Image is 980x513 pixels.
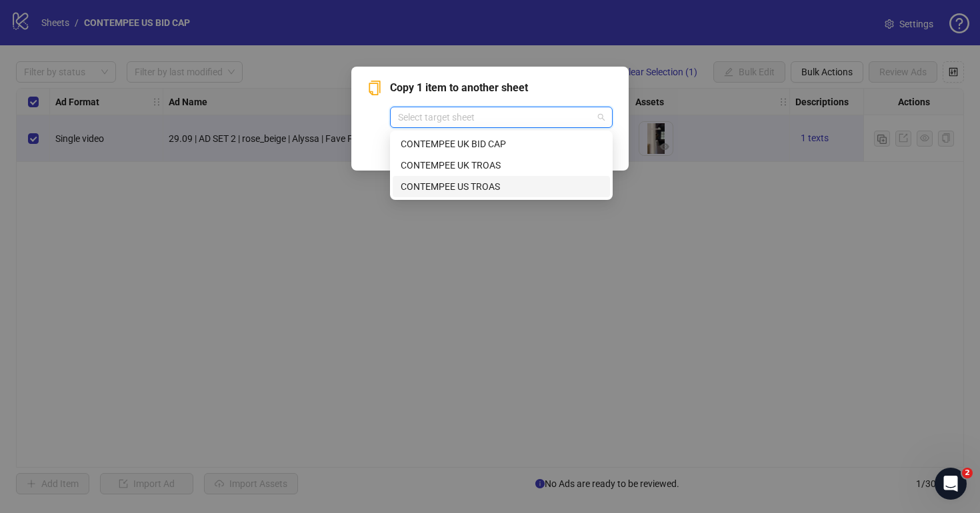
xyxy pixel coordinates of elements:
span: Copy 1 item to another sheet [390,80,613,96]
iframe: Intercom live chat [935,468,967,500]
div: CONTEMPEE UK TROAS [401,158,602,173]
span: 2 [962,468,973,478]
div: CONTEMPEE UK BID CAP [393,133,610,155]
div: CONTEMPEE UK TROAS [393,155,610,176]
div: CONTEMPEE US TROAS [401,179,602,194]
span: copy [367,81,382,95]
div: CONTEMPEE US TROAS [393,176,610,197]
div: CONTEMPEE UK BID CAP [401,137,602,151]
